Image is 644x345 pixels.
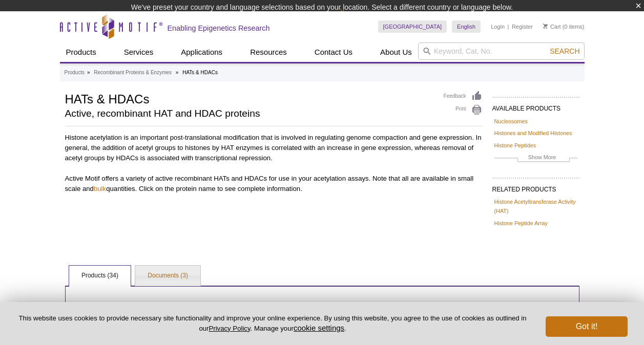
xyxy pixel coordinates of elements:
a: Documents (3) [135,266,200,286]
a: Applications [175,42,228,62]
span: Search [550,47,579,55]
a: Resources [244,42,293,62]
a: Print [444,104,482,116]
li: | [508,20,509,33]
button: Got it! [546,316,628,337]
input: Keyword, Cat. No. [418,42,585,60]
a: Register [512,23,533,30]
p: Histone acetylation is an important post-translational modification that is involved in regulatin... [65,133,482,194]
a: Products [60,42,102,62]
img: Change Here [340,8,367,32]
li: » [176,70,179,75]
a: Login [491,23,505,30]
img: Your Cart [543,24,548,29]
a: Histone Peptide Array [494,219,548,228]
li: » [87,70,90,75]
a: English [452,20,481,33]
a: Feedback [444,91,482,102]
a: Nucleosomes [494,117,528,126]
a: About Us [374,42,418,62]
a: Products (34) [69,266,131,286]
a: Recombinant Proteins & Enzymes [94,68,172,77]
a: Contact Us [308,42,359,62]
button: cookie settings [294,324,344,332]
a: Privacy Policy [209,325,250,332]
a: Histone Acetyltransferase Activity (HAT) [494,197,577,215]
a: Services [118,42,160,62]
h2: AVAILABLE PRODUCTS [492,97,579,115]
a: Cart [543,23,561,30]
a: Histones and Modified Histones [494,128,572,138]
a: Products [65,68,85,77]
h1: HATs & HDACs [65,91,433,106]
p: This website uses cookies to provide necessary site functionality and improve your online experie... [16,314,529,333]
h2: Active, recombinant HAT and HDAC proteins [65,109,433,118]
a: Histone Peptides [494,141,536,150]
li: HATs & HDACs [182,70,218,75]
a: Show More [494,153,577,164]
h2: Enabling Epigenetics Research [168,24,270,33]
h2: RELATED PRODUCTS [492,178,579,196]
a: [GEOGRAPHIC_DATA] [378,20,447,33]
a: bulk [94,185,106,192]
li: (0 items) [543,20,585,33]
button: Search [547,47,583,56]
